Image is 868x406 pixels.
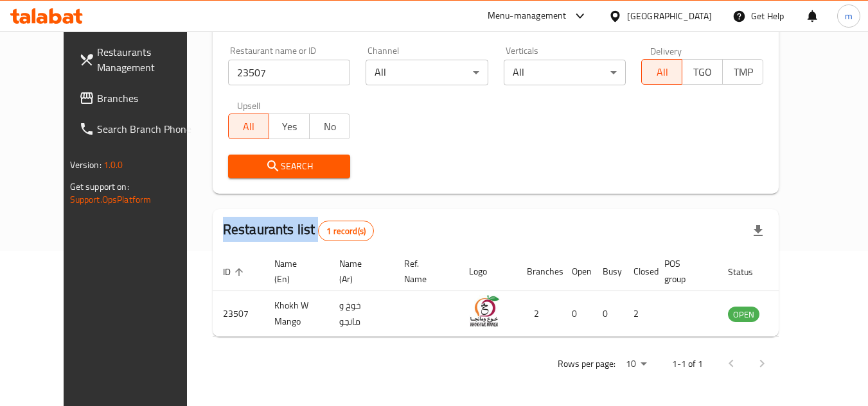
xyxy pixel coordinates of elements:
label: Upsell [237,101,261,110]
a: Branches [69,83,209,114]
span: Name (Ar) [339,256,378,287]
a: Support.OpsPlatform [70,191,152,208]
div: Menu-management [488,8,567,24]
div: Export file [743,216,774,246]
td: 0 [562,291,592,337]
h2: Restaurants list [223,220,374,241]
span: 1.0.0 [103,156,123,173]
button: All [228,114,269,139]
div: All [504,60,626,85]
div: All [366,60,488,85]
span: m [845,9,853,23]
button: All [641,59,682,85]
span: No [315,117,345,136]
button: Yes [269,114,310,139]
span: Status [728,264,770,280]
h2: Restaurant search [228,15,764,35]
span: Branches [97,90,199,106]
span: Name (En) [274,256,314,287]
span: OPEN [728,307,759,322]
td: 0 [592,291,623,337]
span: Search [238,158,340,174]
th: Logo [459,252,517,291]
a: Restaurants Management [69,37,209,83]
span: TGO [687,63,718,81]
span: All [647,63,677,81]
span: All [234,117,264,136]
table: enhanced table [213,252,829,337]
span: ID [223,264,247,280]
span: Yes [274,117,305,136]
span: Version: [70,156,102,173]
td: 2 [623,291,654,337]
th: Branches [517,252,562,291]
input: Search for restaurant name or ID.. [228,60,350,85]
td: خوخ و مانجو [329,291,394,337]
label: Delivery [650,46,682,55]
a: Search Branch Phone [69,114,209,144]
span: Get support on: [70,178,129,195]
th: Busy [592,252,623,291]
span: Restaurants Management [97,44,199,75]
span: Ref. Name [404,256,443,287]
td: 23507 [213,291,264,337]
td: 2 [517,291,562,337]
span: POS group [664,256,702,287]
div: [GEOGRAPHIC_DATA] [627,9,712,23]
button: Search [228,155,350,178]
img: Khokh W Mango [469,295,501,327]
p: Rows per page: [558,356,616,372]
button: TMP [722,59,763,85]
div: Total records count [318,221,374,241]
span: 1 record(s) [319,225,373,237]
th: Open [562,252,592,291]
td: Khokh W Mango [264,291,329,337]
button: TGO [682,59,723,85]
span: Search Branch Phone [97,121,199,137]
div: Rows per page: [621,355,651,374]
button: No [309,114,350,139]
p: 1-1 of 1 [672,356,703,372]
span: TMP [728,63,758,81]
th: Closed [623,252,654,291]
